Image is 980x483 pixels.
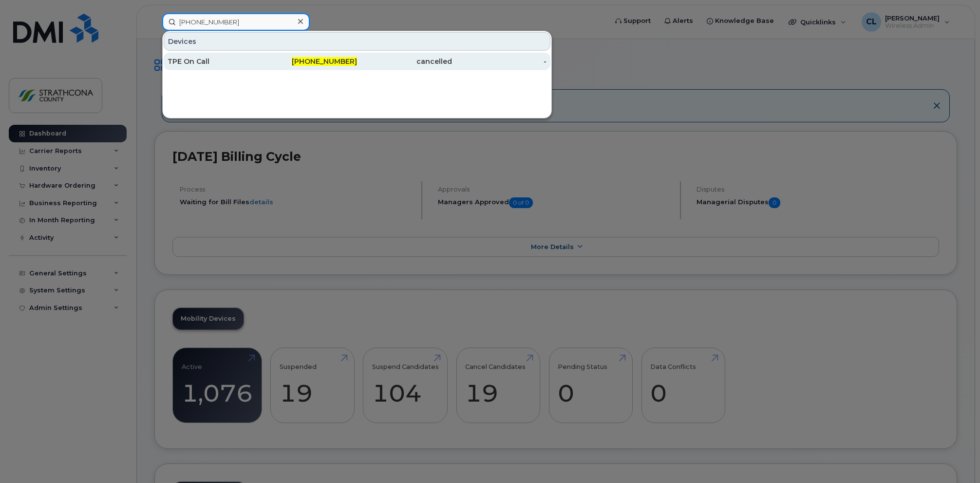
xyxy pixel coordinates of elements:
[164,32,550,51] div: Devices
[357,57,452,66] div: cancelled
[452,57,547,66] div: -
[168,57,263,66] div: TPE On Call
[164,53,550,70] a: TPE On Call[PHONE_NUMBER]cancelled-
[292,57,357,66] span: [PHONE_NUMBER]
